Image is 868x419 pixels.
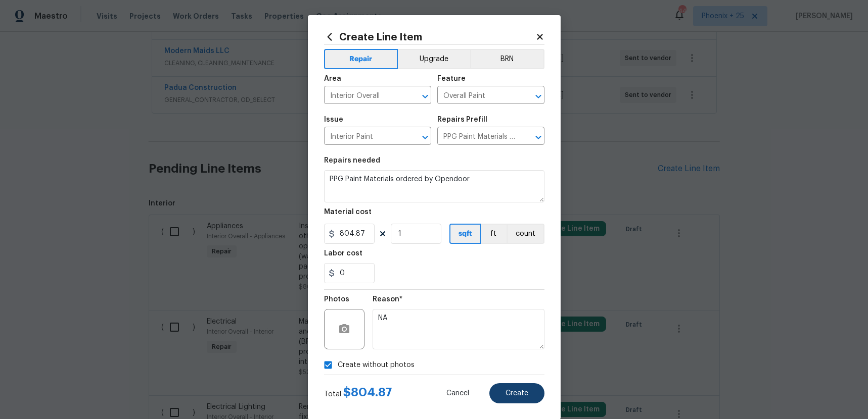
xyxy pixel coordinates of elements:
h5: Repairs Prefill [437,116,487,123]
button: Open [531,89,545,103]
h5: Labor cost [324,250,362,257]
button: Open [418,130,432,144]
h5: Repairs needed [324,157,380,164]
h5: Issue [324,116,343,123]
button: sqft [449,224,481,244]
textarea: NA [373,309,544,349]
button: Open [418,89,432,103]
h2: Create Line Item [324,31,535,42]
button: count [507,224,544,244]
div: Total [324,387,392,399]
span: $ 804.87 [343,386,392,398]
button: Open [531,130,545,144]
button: Create [489,383,544,403]
span: Create [506,390,528,397]
textarea: PPG Paint Materials ordered by Opendoor [324,170,544,202]
button: Upgrade [398,49,470,69]
span: Create without photos [338,360,415,371]
span: Cancel [446,390,469,397]
button: BRN [470,49,544,69]
h5: Material cost [324,208,372,216]
h5: Reason* [373,296,402,303]
h5: Feature [437,75,466,82]
h5: Area [324,75,341,82]
button: Cancel [430,383,485,403]
button: ft [481,224,507,244]
h5: Photos [324,296,349,303]
button: Repair [324,49,398,69]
